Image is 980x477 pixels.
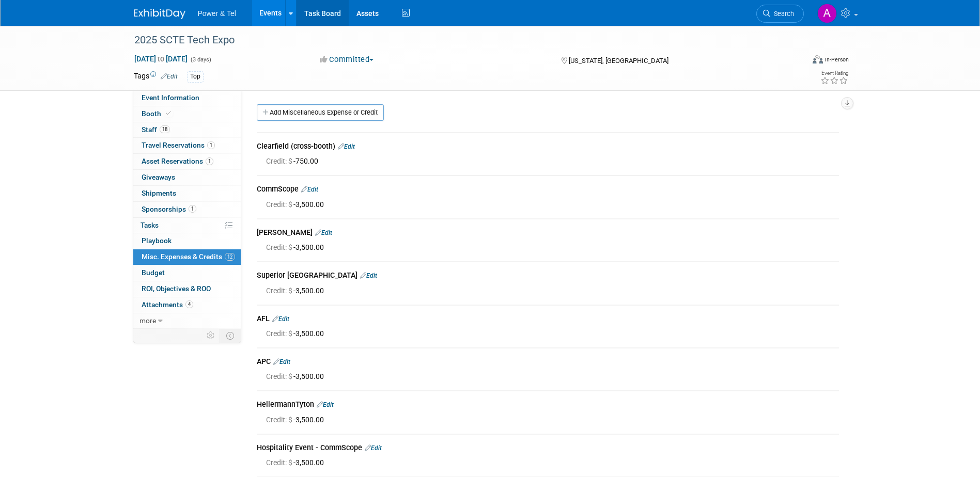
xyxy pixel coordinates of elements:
a: Shipments [133,186,241,201]
a: Booth [133,106,241,122]
span: Credit: $ [266,243,293,251]
span: -3,500.00 [266,243,328,251]
span: -3,500.00 [266,372,328,380]
span: Credit: $ [266,329,293,338]
a: ROI, Objectives & ROO [133,281,241,297]
td: Personalize Event Tab Strip [202,329,220,342]
a: Edit [301,186,318,193]
span: -3,500.00 [266,287,328,295]
div: Hospitality Event - CommScope [257,442,839,455]
a: Tasks [133,218,241,233]
img: ExhibitDay [134,9,185,19]
div: Superior [GEOGRAPHIC_DATA] [257,270,839,282]
a: Edit [272,315,289,323]
span: 1 [206,157,213,165]
span: Budget [142,268,165,277]
span: [DATE] [DATE] [134,54,188,63]
span: Power & Tel [198,9,236,18]
span: Search [770,10,794,18]
span: 1 [207,141,215,149]
span: -3,500.00 [266,329,328,338]
a: Misc. Expenses & Credits12 [133,249,241,265]
div: HellermannTyton [257,399,839,411]
span: -3,500.00 [266,458,328,467]
div: CommScope [257,184,839,196]
img: Alina Dorion [817,4,837,23]
a: Add Miscellaneous Expense or Credit [257,104,384,121]
span: Playbook [142,236,172,245]
span: 1 [189,205,196,213]
button: Committed [316,54,378,65]
span: 18 [160,125,170,133]
a: Edit [161,73,178,80]
span: Credit: $ [266,458,293,467]
span: 4 [185,300,193,308]
a: Budget [133,265,241,281]
a: Asset Reservations1 [133,154,241,169]
div: Top [187,71,204,82]
span: [US_STATE], [GEOGRAPHIC_DATA] [569,57,668,65]
span: Travel Reservations [142,141,215,149]
span: Credit: $ [266,287,293,295]
a: Staff18 [133,122,241,138]
span: Credit: $ [266,372,293,380]
span: Misc. Expenses & Credits [142,252,235,261]
td: Toggle Event Tabs [220,329,241,342]
a: more [133,313,241,329]
span: Sponsorships [142,205,196,213]
a: Attachments4 [133,297,241,313]
span: Asset Reservations [142,157,213,165]
span: Staff [142,125,170,134]
span: more [139,316,156,325]
div: APC [257,356,839,369]
span: -750.00 [266,157,322,165]
span: to [156,55,166,63]
span: Shipments [142,189,176,197]
div: [PERSON_NAME] [257,227,839,240]
a: Edit [338,143,355,150]
div: Event Rating [820,71,848,76]
td: Tags [134,71,178,83]
span: -3,500.00 [266,200,328,209]
div: Clearfield (cross-booth) [257,141,839,153]
a: Giveaways [133,170,241,185]
span: Giveaways [142,173,175,181]
a: Edit [273,358,290,365]
a: Edit [315,229,332,236]
span: Credit: $ [266,157,293,165]
span: -3,500.00 [266,416,328,424]
span: Credit: $ [266,200,293,209]
div: Event Format [743,54,849,69]
span: Tasks [141,221,159,229]
a: Edit [365,444,382,452]
span: Credit: $ [266,416,293,424]
span: Event Information [142,93,199,102]
span: 12 [225,253,235,261]
span: ROI, Objectives & ROO [142,284,211,293]
span: Attachments [142,300,193,309]
a: Edit [360,272,377,279]
div: 2025 SCTE Tech Expo [131,31,788,50]
a: Sponsorships1 [133,202,241,217]
a: Travel Reservations1 [133,138,241,153]
div: AFL [257,313,839,326]
a: Event Information [133,90,241,106]
span: Booth [142,109,173,118]
i: Booth reservation complete [166,110,171,116]
span: (3 days) [190,56,211,63]
a: Search [756,5,804,23]
a: Edit [317,401,334,408]
img: Format-Inperson.png [813,55,823,63]
a: Playbook [133,233,241,249]
div: In-Person [825,56,849,63]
